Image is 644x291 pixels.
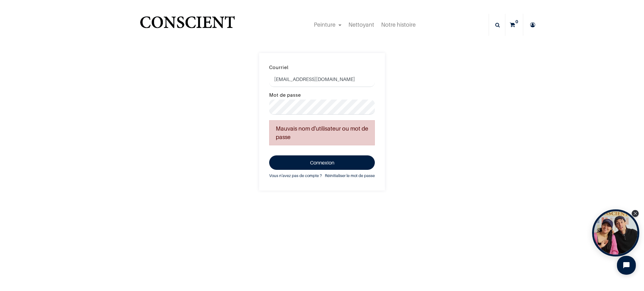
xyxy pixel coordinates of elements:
[381,21,416,28] span: Notre histoire
[592,209,639,256] div: Tolstoy bubble widget
[139,13,236,37] a: Logo of CONSCIENT
[314,21,336,28] span: Peinture
[269,155,375,170] button: Connexion
[514,19,520,25] sup: 0
[269,63,289,72] label: Courriel
[592,209,639,256] div: Open Tolstoy widget
[612,251,641,280] iframe: Tidio Chat
[139,13,236,37] img: CONSCIENT
[269,172,322,179] a: Vous n'avez pas de compte ?
[325,172,375,179] a: Réinitialiser le mot de passe
[269,91,301,99] label: Mot de passe
[310,14,345,36] a: Peinture
[632,210,639,217] div: Close Tolstoy widget
[592,209,639,256] div: Open Tolstoy
[505,14,523,36] a: 0
[269,120,375,145] p: Mauvais nom d'utilisateur ou mot de passe
[348,21,374,28] span: Nettoyant
[269,72,375,87] input: Courriel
